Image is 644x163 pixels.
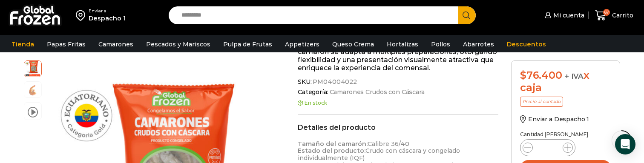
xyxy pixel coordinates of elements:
[543,7,584,24] a: Mi cuenta
[328,36,378,52] a: Queso Crema
[458,6,476,24] button: Search button
[528,115,589,123] span: Enviar a Despacho 1
[298,89,498,96] span: Categoría:
[520,69,562,81] bdi: 76.400
[328,89,425,96] a: Camarones Crudos con Cáscara
[503,36,550,52] a: Descuentos
[520,97,563,107] p: Precio al contado
[298,123,498,132] h2: Detalles del producto
[281,36,324,52] a: Appetizers
[76,8,89,23] img: address-field-icon.svg
[520,69,526,81] span: $
[298,140,368,148] strong: Tamaño del camarón:
[24,60,41,77] span: PM04004022
[7,36,38,52] a: Tienda
[540,142,556,154] input: Product quantity
[520,69,611,94] div: x caja
[298,78,498,86] span: SKU:
[565,72,584,80] span: + IVA
[43,36,90,52] a: Papas Fritas
[551,11,584,20] span: Mi cuenta
[615,134,635,154] div: Open Intercom Messenger
[298,147,365,154] strong: Estado del producto:
[24,82,41,99] span: camaron-con-cascara
[89,8,126,14] div: Enviar a
[89,14,126,23] div: Despacho 1
[520,132,611,137] p: Cantidad [PERSON_NAME]
[610,11,633,20] span: Carrito
[520,115,589,123] a: Enviar a Despacho 1
[459,36,498,52] a: Abarrotes
[219,36,276,52] a: Pulpa de Frutas
[593,6,635,26] a: 67 Carrito
[298,100,498,106] p: En stock
[603,9,610,16] span: 67
[142,36,215,52] a: Pescados y Mariscos
[94,36,138,52] a: Camarones
[382,36,423,52] a: Hortalizas
[311,78,357,86] span: PM04004022
[427,36,454,52] a: Pollos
